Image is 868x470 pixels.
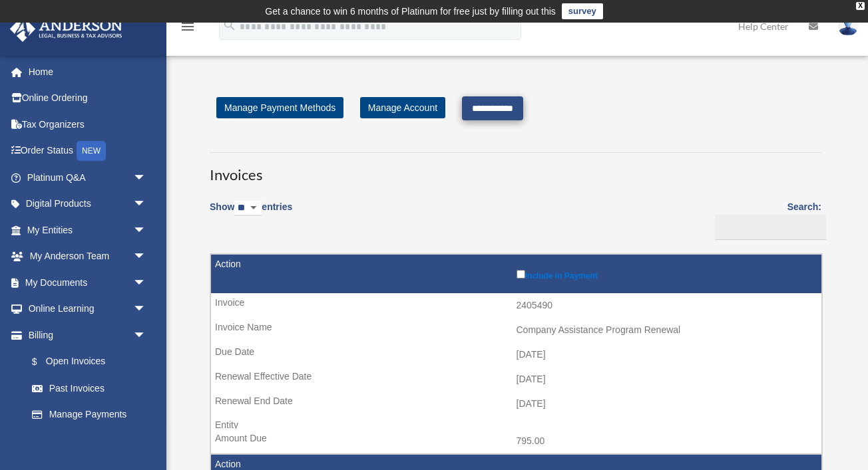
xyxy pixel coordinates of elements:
[9,296,166,322] a: Online Learningarrow_drop_down
[9,217,166,243] a: My Entitiesarrow_drop_down
[517,267,815,281] label: Include in Payment
[133,243,160,271] span: arrow_drop_down
[210,152,821,185] h3: Invoices
[133,217,160,244] span: arrow_drop_down
[222,18,237,33] i: search
[234,201,262,216] select: Showentries
[9,138,166,165] a: Order StatusNEW
[360,97,445,118] a: Manage Account
[9,59,166,85] a: Home
[562,3,603,19] a: survey
[133,164,160,191] span: arrow_drop_down
[180,23,196,35] a: menu
[715,215,826,240] input: Search:
[211,429,821,454] td: 795.00
[9,269,166,296] a: My Documentsarrow_drop_down
[6,16,126,42] img: Anderson Advisors Platinum Portal
[77,141,106,161] div: NEW
[517,324,815,336] div: Company Assistance Program Renewal
[216,97,343,118] a: Manage Payment Methods
[133,296,160,323] span: arrow_drop_down
[211,367,821,392] td: [DATE]
[517,270,525,279] input: Include in Payment
[856,2,865,10] div: close
[211,342,821,368] td: [DATE]
[9,191,166,217] a: Digital Productsarrow_drop_down
[19,375,160,402] a: Past Invoices
[211,392,821,417] td: [DATE]
[210,199,292,229] label: Show entries
[19,348,153,376] a: $Open Invoices
[9,111,166,138] a: Tax Organizers
[710,199,821,240] label: Search:
[39,354,46,370] span: $
[265,3,556,19] div: Get a chance to win 6 months of Platinum for free just by filling out this
[211,293,821,318] td: 2405490
[133,322,160,349] span: arrow_drop_down
[9,322,160,348] a: Billingarrow_drop_down
[9,164,166,191] a: Platinum Q&Aarrow_drop_down
[180,19,196,35] i: menu
[838,17,858,36] img: User Pic
[133,191,160,218] span: arrow_drop_down
[19,402,160,428] a: Manage Payments
[9,243,166,270] a: My Anderson Teamarrow_drop_down
[133,269,160,296] span: arrow_drop_down
[9,85,166,112] a: Online Ordering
